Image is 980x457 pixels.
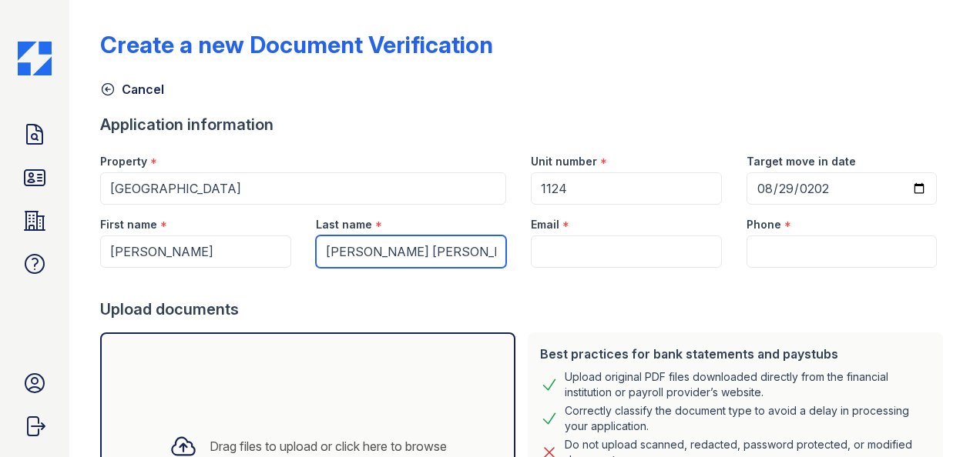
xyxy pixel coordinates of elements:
img: CE_Icon_Blue-c292c112584629df590d857e76928e9f676e5b41ef8f769ba2f05ee15b207248.png [18,42,52,75]
label: First name [100,217,157,232]
label: Target move in date [747,154,856,169]
div: Upload original PDF files downloaded directly from the financial institution or payroll provider’... [565,369,931,400]
label: Email [531,217,559,232]
label: Unit number [531,154,597,169]
div: Create a new Document Verification [100,31,493,58]
a: Cancel [100,80,164,98]
label: Property [100,154,147,169]
div: Correctly classify the document type to avoid a delay in processing your application. [565,403,931,434]
div: Drag files to upload or click here to browse [210,437,447,455]
div: Best practices for bank statements and paystubs [540,345,931,363]
label: Phone [747,217,781,232]
label: Last name [316,217,372,232]
div: Application information [100,114,949,135]
div: Upload documents [100,299,949,320]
